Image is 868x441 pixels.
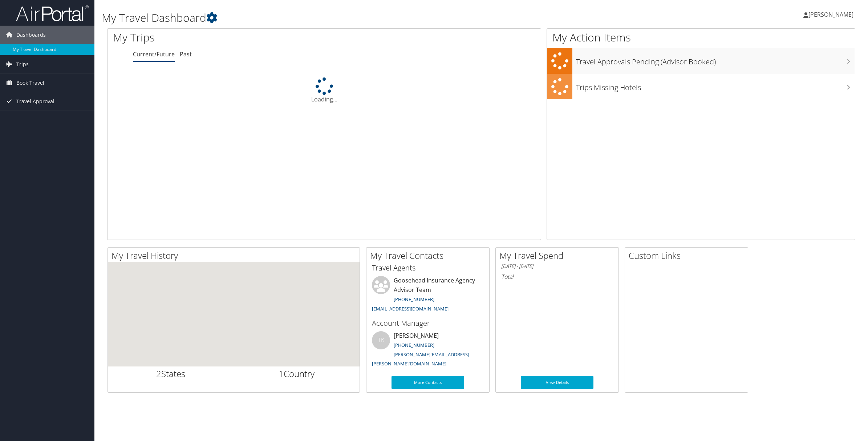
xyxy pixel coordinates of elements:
[108,77,541,104] div: Loading...
[368,276,487,315] li: Goosehead Insurance Agency Advisor Team
[372,263,484,273] h3: Travel Agents
[547,48,855,74] a: Travel Approvals Pending (Advisor Booked)
[368,331,487,370] li: [PERSON_NAME]
[370,249,489,262] h2: My Travel Contacts
[16,26,46,44] span: Dashboards
[372,331,390,349] div: TK
[239,368,354,380] h2: Country
[16,74,44,92] span: Book Travel
[501,273,613,281] h6: Total
[372,305,449,312] a: [EMAIL_ADDRESS][DOMAIN_NAME]
[156,368,161,380] span: 2
[629,249,748,262] h2: Custom Links
[521,376,593,389] a: View Details
[113,30,355,45] h1: My Trips
[180,50,192,58] a: Past
[803,4,861,25] a: [PERSON_NAME]
[16,5,89,22] img: airportal-logo.png
[499,249,618,262] h2: My Travel Spend
[372,318,484,328] h3: Account Manager
[113,368,228,380] h2: States
[16,55,29,73] span: Trips
[102,10,608,25] h1: My Travel Dashboard
[372,351,469,367] a: [PERSON_NAME][EMAIL_ADDRESS][PERSON_NAME][DOMAIN_NAME]
[576,53,855,67] h3: Travel Approvals Pending (Advisor Booked)
[808,11,853,19] span: [PERSON_NAME]
[576,79,855,93] h3: Trips Missing Hotels
[394,342,434,348] a: [PHONE_NUMBER]
[392,376,464,389] a: More Contacts
[547,74,855,100] a: Trips Missing Hotels
[394,296,434,302] a: [PHONE_NUMBER]
[111,249,360,262] h2: My Travel History
[133,50,175,58] a: Current/Future
[16,92,54,111] span: Travel Approval
[501,263,613,270] h6: [DATE] - [DATE]
[279,368,284,380] span: 1
[547,30,855,45] h1: My Action Items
